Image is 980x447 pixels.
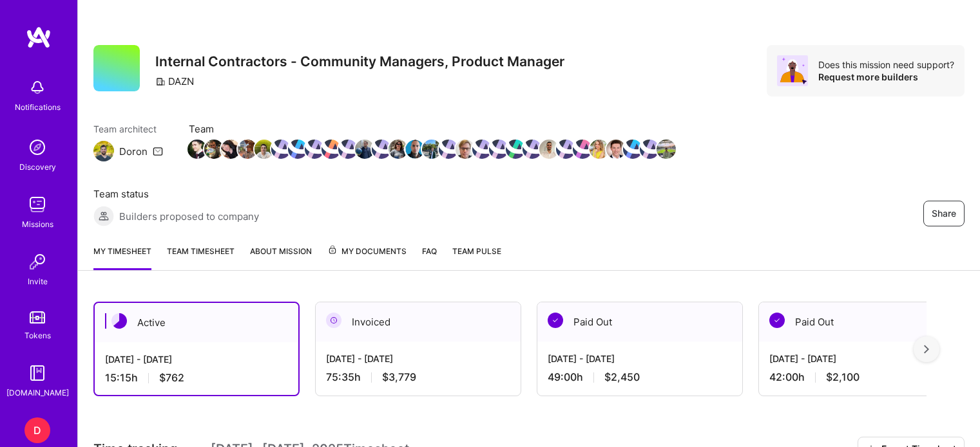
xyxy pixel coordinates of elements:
[327,244,407,270] a: My Documents
[255,140,274,159] img: Team Member Avatar
[159,371,184,385] span: $762
[30,311,45,324] img: tokens
[390,138,407,160] a: Team Member Avatar
[405,140,425,159] img: Team Member Avatar
[489,140,508,159] img: Team Member Avatar
[407,138,423,160] a: Team Member Avatar
[573,140,592,159] img: Team Member Avatar
[439,140,458,159] img: Team Member Avatar
[6,386,69,399] div: [DOMAIN_NAME]
[24,249,50,275] img: Invite
[422,244,437,270] a: FAQ
[769,370,954,384] div: 42:00 h
[24,192,50,217] img: teamwork
[306,138,323,160] a: Team Member Avatar
[372,140,391,159] img: Team Member Avatar
[452,244,501,270] a: Team Pulse
[422,140,441,159] img: Team Member Avatar
[640,140,659,159] img: Team Member Avatar
[591,138,608,160] a: Team Member Avatar
[189,122,675,136] span: Team
[22,217,53,231] div: Missions
[95,303,298,342] div: Active
[590,140,609,159] img: Team Member Avatar
[155,77,166,87] i: icon CompanyGray
[657,140,676,159] img: Team Member Avatar
[289,138,306,160] a: Team Member Avatar
[93,187,259,201] span: Team status
[327,244,407,259] span: My Documents
[537,302,742,342] div: Paid Out
[204,140,224,159] img: Team Member Avatar
[239,138,256,160] a: Team Member Avatar
[474,138,490,160] a: Team Member Avatar
[548,313,563,328] img: Paid Out
[93,206,114,226] img: Builders proposed to company
[658,138,675,160] a: Team Member Avatar
[769,352,954,365] div: [DATE] - [DATE]
[541,138,557,160] a: Team Member Avatar
[456,140,475,159] img: Team Member Avatar
[26,26,52,49] img: logo
[777,55,808,86] img: Avatar
[153,146,163,156] i: icon Mail
[373,138,390,160] a: Team Member Avatar
[382,370,416,384] span: $3,779
[288,140,307,159] img: Team Member Avatar
[93,244,151,270] a: My timesheet
[316,302,521,342] div: Invoiced
[623,140,642,159] img: Team Member Avatar
[624,138,641,160] a: Team Member Avatar
[155,75,194,88] div: DAZN
[24,329,51,342] div: Tokens
[24,417,50,443] div: D
[119,210,259,223] span: Builders proposed to company
[923,201,965,226] button: Share
[818,71,954,83] div: Request more builders
[111,313,127,329] img: Active
[305,140,324,159] img: Team Member Avatar
[506,140,525,159] img: Team Member Avatar
[167,244,235,270] a: Team timesheet
[155,53,564,69] h3: Internal Contractors - Community Managers, Product Manager
[355,140,374,159] img: Team Member Avatar
[440,138,457,160] a: Team Member Avatar
[323,138,340,160] a: Team Member Avatar
[19,160,56,174] div: Discovery
[326,313,341,328] img: Invoiced
[24,75,50,100] img: bell
[21,417,53,443] a: D
[507,138,524,160] a: Team Member Avatar
[105,371,288,385] div: 15:15 h
[452,246,501,256] span: Team Pulse
[389,140,408,159] img: Team Member Avatar
[206,138,222,160] a: Team Member Avatar
[490,138,507,160] a: Team Member Avatar
[606,140,626,159] img: Team Member Avatar
[759,302,964,342] div: Paid Out
[271,140,291,159] img: Team Member Avatar
[221,140,240,159] img: Team Member Avatar
[105,352,288,366] div: [DATE] - [DATE]
[93,141,114,161] img: Team Architect
[119,145,148,158] div: Doron
[524,138,541,160] a: Team Member Avatar
[769,313,785,328] img: Paid Out
[256,138,273,160] a: Team Member Avatar
[338,140,358,159] img: Team Member Avatar
[924,345,929,354] img: right
[608,138,624,160] a: Team Member Avatar
[356,138,373,160] a: Team Member Avatar
[222,138,239,160] a: Team Member Avatar
[273,138,289,160] a: Team Member Avatar
[932,207,956,220] span: Share
[326,352,510,365] div: [DATE] - [DATE]
[15,100,61,114] div: Notifications
[423,138,440,160] a: Team Member Avatar
[250,244,312,270] a: About Mission
[24,134,50,160] img: discovery
[574,138,591,160] a: Team Member Avatar
[826,370,860,384] span: $2,100
[93,122,163,136] span: Team architect
[557,138,574,160] a: Team Member Avatar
